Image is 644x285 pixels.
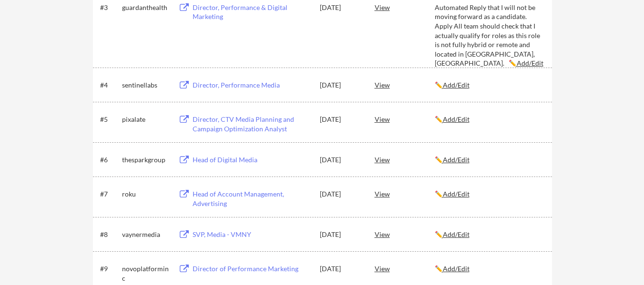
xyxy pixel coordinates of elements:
[375,151,435,168] div: View
[443,156,470,164] u: Add/Edit
[443,190,470,198] u: Add/Edit
[435,230,543,239] div: ✏️
[320,264,362,274] div: [DATE]
[443,81,470,89] u: Add/Edit
[435,3,543,68] div: Automated Reply that I will not be moving forward as a candidate. Apply All team should check tha...
[100,230,119,239] div: #8
[320,189,362,199] div: [DATE]
[100,189,119,199] div: #7
[122,155,170,165] div: thesparkgroup
[100,80,119,90] div: #4
[517,59,543,67] u: Add/Edit
[100,115,119,124] div: #5
[193,115,311,133] div: Director, CTV Media Planning and Campaign Optimization Analyst
[375,185,435,202] div: View
[122,80,170,90] div: sentinellabs
[375,260,435,277] div: View
[435,80,543,90] div: ✏️
[435,115,543,124] div: ✏️
[435,189,543,199] div: ✏️
[122,264,170,283] div: novoplatforminc
[122,189,170,199] div: roku
[435,155,543,165] div: ✏️
[320,3,362,12] div: [DATE]
[193,230,311,239] div: SVP, Media - VMNY
[320,230,362,239] div: [DATE]
[122,230,170,239] div: vaynermedia
[375,76,435,93] div: View
[100,155,119,165] div: #6
[320,80,362,90] div: [DATE]
[443,265,470,273] u: Add/Edit
[443,115,470,123] u: Add/Edit
[193,155,311,165] div: Head of Digital Media
[375,110,435,128] div: View
[193,80,311,90] div: Director, Performance Media
[435,264,543,274] div: ✏️
[193,3,311,21] div: Director, Performance & Digital Marketing
[375,226,435,243] div: View
[193,264,311,274] div: Director of Performance Marketing
[122,3,170,12] div: guardanthealth
[320,155,362,165] div: [DATE]
[100,264,119,274] div: #9
[100,3,119,12] div: #3
[320,115,362,124] div: [DATE]
[122,115,170,124] div: pixalate
[443,230,470,238] u: Add/Edit
[193,189,311,208] div: Head of Account Management, Advertising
